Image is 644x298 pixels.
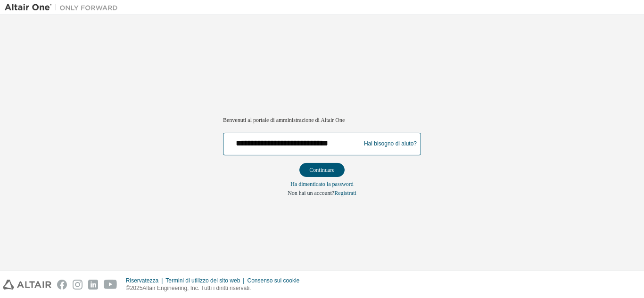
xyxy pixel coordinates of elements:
[3,280,51,290] img: altair_logo.svg
[309,167,334,173] font: Continuare
[288,190,334,196] font: Non hai un account?
[57,280,67,290] img: facebook.svg
[5,3,123,12] img: Altair Uno
[334,190,356,196] a: Registrati
[290,181,354,187] font: Ha dimenticato la password
[73,280,83,290] img: instagram.svg
[299,163,344,177] button: Continuare
[126,285,130,291] font: ©
[142,285,251,291] font: Altair Engineering, Inc. Tutti i diritti riservati.
[88,280,98,290] img: linkedin.svg
[247,277,299,284] font: Consenso sui cookie
[165,277,240,284] font: Termini di utilizzo del sito web
[130,285,143,291] font: 2025
[126,277,158,284] font: Riservatezza
[223,117,345,123] font: Benvenuti al portale di amministrazione di Altair One
[104,280,117,290] img: youtube.svg
[364,140,417,147] font: Hai bisogno di aiuto?
[364,144,417,144] a: Hai bisogno di aiuto?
